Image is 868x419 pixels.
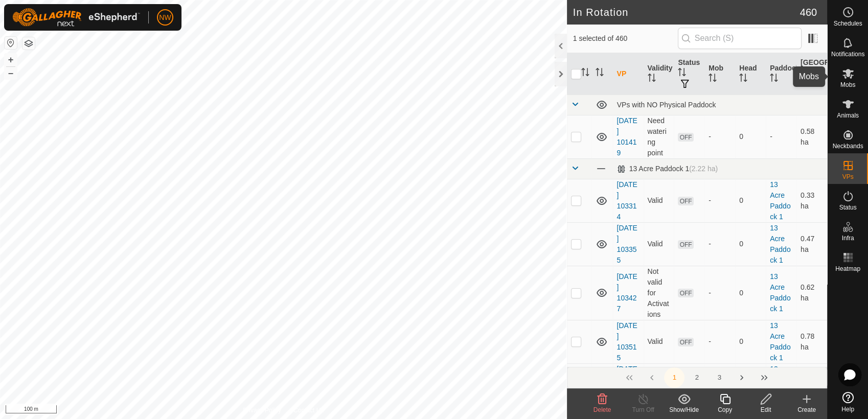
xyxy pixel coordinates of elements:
p-sorticon: Activate to sort [739,75,747,83]
span: Mobs [840,82,855,88]
span: OFF [678,197,693,205]
p-sorticon: Activate to sort [581,69,589,78]
td: Not valid for Activations [644,266,674,320]
div: - [709,131,731,142]
button: 2 [687,367,707,388]
td: 0.62 ha [796,266,827,320]
span: Animals [837,112,859,119]
div: - [709,239,731,249]
span: (2.22 ha) [689,165,718,173]
td: 0.78 ha [796,320,827,363]
th: Mob [704,53,735,95]
div: 13 Acre Paddock 1 [617,165,718,173]
a: Privacy Policy [243,406,281,415]
p-sorticon: Activate to sort [678,69,686,78]
th: Paddock [766,53,796,95]
a: [DATE] 103515 [617,321,637,362]
h2: In Rotation [573,6,800,18]
th: [GEOGRAPHIC_DATA] Area [796,53,827,95]
button: 3 [709,367,729,388]
button: Next Page [732,367,752,388]
span: Neckbands [832,143,863,149]
a: Contact Us [293,406,324,415]
p-sorticon: Activate to sort [648,75,656,83]
button: – [5,67,17,79]
div: - [709,288,731,298]
span: 1 selected of 460 [573,33,678,44]
div: - [709,336,731,347]
a: 13 Acre Paddock 1 [770,180,790,221]
th: Validity [644,53,674,95]
div: VPs with NO Physical Paddock [617,101,823,109]
span: Schedules [833,20,862,27]
th: Status [674,53,704,95]
div: Show/Hide [664,405,704,414]
a: 13 Acre Paddock 1 [770,272,790,313]
button: 1 [664,367,684,388]
span: OFF [678,338,693,346]
a: [DATE] 101419 [617,117,637,157]
td: Valid [644,363,674,407]
div: Create [786,405,827,414]
td: Valid [644,179,674,222]
span: OFF [678,133,693,142]
td: 0 [735,115,766,158]
th: Head [735,53,766,95]
td: 0 [735,222,766,266]
td: Valid [644,320,674,363]
button: Reset Map [5,37,17,49]
p-sorticon: Activate to sort [709,75,717,83]
div: Edit [745,405,786,414]
a: Help [828,388,868,416]
span: 460 [800,5,817,20]
td: 0 [735,363,766,407]
span: NW [159,12,171,23]
div: Copy [704,405,745,414]
input: Search (S) [678,28,802,49]
a: 13 Acre Paddock 1 [770,224,790,264]
button: Last Page [754,367,774,388]
span: Infra [841,235,854,241]
span: Help [841,406,854,412]
span: Status [839,204,856,211]
td: 0.33 ha [796,179,827,222]
p-sorticon: Activate to sort [801,80,809,88]
a: [DATE] 103427 [617,272,637,313]
p-sorticon: Activate to sort [596,69,604,78]
span: OFF [678,289,693,297]
th: VP [613,53,644,95]
td: 0 [735,266,766,320]
span: Heatmap [835,266,860,272]
p-sorticon: Activate to sort [770,75,778,83]
td: - [766,115,796,158]
img: Gallagher Logo [12,8,140,27]
a: 13 Acre Paddock 1 [770,321,790,362]
span: Delete [593,406,611,413]
td: 0 [735,179,766,222]
td: Need watering point [644,115,674,158]
a: [DATE] 170542 [617,365,637,405]
td: 1 ha [796,363,827,407]
td: 0.58 ha [796,115,827,158]
td: 0 [735,320,766,363]
span: Notifications [831,51,864,57]
span: VPs [842,174,853,180]
a: [DATE] 103314 [617,180,637,221]
a: [DATE] 103355 [617,224,637,264]
div: - [709,195,731,206]
button: Map Layers [22,37,35,50]
span: OFF [678,240,693,249]
td: Valid [644,222,674,266]
td: 0.47 ha [796,222,827,266]
a: 13 Acre Paddock 1 [770,365,790,405]
div: Turn Off [623,405,664,414]
button: + [5,54,17,66]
